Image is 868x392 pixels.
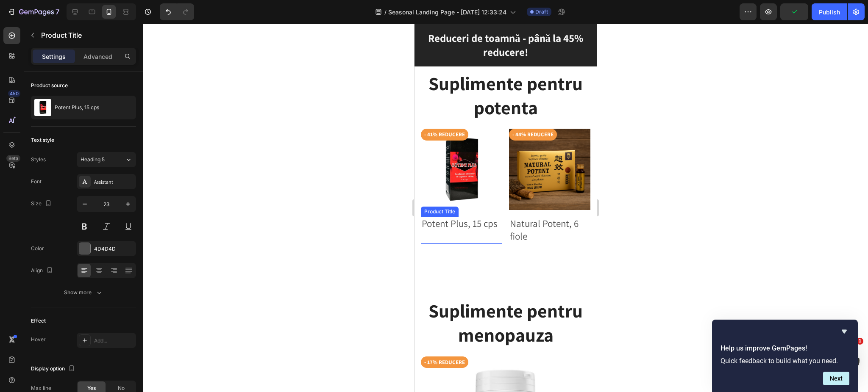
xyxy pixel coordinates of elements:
div: Hover [31,336,46,343]
img: product feature img [34,99,51,116]
button: Publish [812,3,847,20]
div: Product source [31,82,68,89]
div: 450 [8,90,20,97]
p: Potent Plus, 15 cps [55,105,99,110]
p: Quick feedback to build what you need. [721,357,849,365]
button: Heading 5 [77,152,136,167]
div: Size [31,198,53,210]
p: 7 [56,7,59,17]
span: 1 [857,338,863,345]
p: Product Title [41,30,133,40]
button: Next question [823,372,849,385]
iframe: Design area [415,24,597,392]
button: 7 [3,3,63,20]
div: 4D4D4D [94,245,134,253]
span: Yes [87,384,96,392]
div: Add... [94,337,134,345]
div: Text style [31,136,54,144]
button: Hide survey [839,326,849,337]
p: Advanced [83,52,112,61]
button: Show more [31,285,136,300]
div: Max line [31,384,51,392]
div: Help us improve GemPages! [721,326,849,385]
div: Publish [819,8,840,17]
div: Undo/Redo [160,3,194,20]
div: Font [31,178,42,185]
div: Styles [31,156,46,163]
p: Settings [42,52,66,61]
div: Display option [31,363,77,375]
span: / [384,8,387,17]
span: No [118,384,125,392]
div: Beta [6,155,20,162]
div: Assistant [94,178,134,186]
h2: Help us improve GemPages! [721,343,849,353]
span: Draft [535,8,548,16]
div: Align [31,265,55,276]
div: Show more [64,288,103,297]
span: Heading 5 [81,156,105,163]
span: Seasonal Landing Page - [DATE] 12:33:24 [388,8,506,17]
div: Effect [31,317,46,325]
div: Color [31,245,44,252]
